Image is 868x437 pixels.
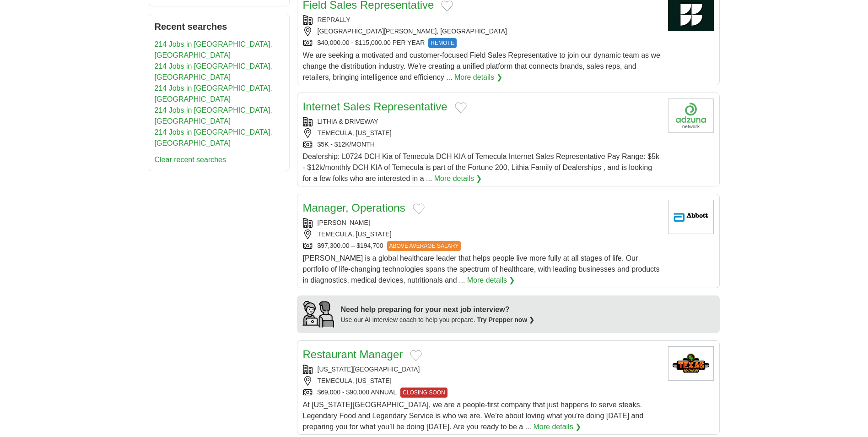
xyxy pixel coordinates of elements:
[668,200,714,234] img: Abbott logo
[303,27,661,36] div: [GEOGRAPHIC_DATA][PERSON_NAME], [GEOGRAPHIC_DATA]
[477,316,535,323] a: Try Prepper now ❯
[467,275,515,286] a: More details ❯
[155,106,272,125] a: 214 Jobs in [GEOGRAPHIC_DATA], [GEOGRAPHIC_DATA]
[434,173,482,184] a: More details ❯
[155,84,272,103] a: 214 Jobs in [GEOGRAPHIC_DATA], [GEOGRAPHIC_DATA]
[318,366,420,373] a: [US_STATE][GEOGRAPHIC_DATA]
[303,15,661,25] div: REPRALLY
[303,388,661,398] div: $69,000 - $90,000 ANNUAL
[155,40,272,59] a: 214 Jobs in [GEOGRAPHIC_DATA], [GEOGRAPHIC_DATA]
[410,350,422,361] button: Add to favorite jobs
[155,156,226,164] a: Clear recent searches
[303,51,660,81] span: We are seeking a motivated and customer-focused Field Sales Representative to join our dynamic te...
[400,388,447,398] span: CLOSING SOON
[303,401,644,431] span: At [US_STATE][GEOGRAPHIC_DATA], we are a people-first company that just happens to serve steaks. ...
[303,38,661,48] div: $40,000.00 - $115,000.00 PER YEAR
[303,117,661,126] div: LITHIA & DRIVEWAY
[303,348,403,361] a: Restaurant Manager
[441,0,453,11] button: Add to favorite jobs
[303,229,661,239] div: TEMECULA, [US_STATE]
[534,421,582,432] a: More details ❯
[155,62,272,81] a: 214 Jobs in [GEOGRAPHIC_DATA], [GEOGRAPHIC_DATA]
[155,128,272,147] a: 214 Jobs in [GEOGRAPHIC_DATA], [GEOGRAPHIC_DATA]
[318,219,370,226] a: [PERSON_NAME]
[341,304,535,315] div: Need help preparing for your next job interview?
[454,72,502,83] a: More details ❯
[303,254,660,284] span: [PERSON_NAME] is a global healthcare leader that helps people live more fully at all stages of li...
[155,20,284,33] h2: Recent searches
[303,100,447,113] a: Internet Sales Representative
[303,202,405,214] a: Manager, Operations
[303,128,661,138] div: TEMECULA, [US_STATE]
[428,38,456,48] span: REMOTE
[303,153,659,182] span: Dealership: L0724 DCH Kia of Temecula DCH KIA of Temecula Internet Sales Representative Pay Range...
[341,315,535,325] div: Use our AI interview coach to help you prepare.
[303,376,661,386] div: TEMECULA, [US_STATE]
[303,140,661,149] div: $5K - $12K/MONTH
[455,102,467,113] button: Add to favorite jobs
[668,98,714,133] img: Company logo
[303,241,661,251] div: $97,300.00 – $194,700
[413,203,425,214] button: Add to favorite jobs
[668,346,714,381] img: Texas Roadhouse logo
[387,241,461,251] span: ABOVE AVERAGE SALARY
